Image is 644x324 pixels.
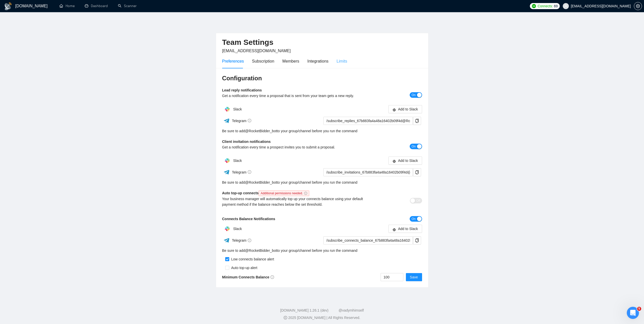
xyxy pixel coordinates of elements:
span: copy [413,119,421,123]
span: 5 [637,307,641,311]
div: Preferences [222,58,244,64]
b: Auto top-up connects [222,191,311,195]
div: Be sure to add to your group/channel before you run the command [222,180,422,185]
button: copy [413,117,421,125]
span: slack [392,108,396,112]
b: Client invitation notifications [222,140,271,144]
button: setting [634,2,642,10]
a: setting [634,4,642,8]
div: Members [282,58,299,64]
span: info-circle [271,275,274,279]
span: Add to Slack [398,226,418,232]
span: copy [413,238,421,242]
div: Get a notification every time a proposal that is sent from your team gets a new reply. [222,93,372,99]
span: info-circle [248,239,251,242]
span: Telegram [232,238,251,242]
b: Connects Balance Notifications [222,217,275,221]
span: Add to Slack [398,158,418,163]
span: Slack [233,227,242,231]
span: [EMAIL_ADDRESS][DOMAIN_NAME] [222,49,291,53]
button: copy [413,236,421,244]
a: @RocketBidder_bot [245,248,277,253]
div: Integrations [307,58,329,64]
div: 2025 [DOMAIN_NAME] | All Rights Reserved. [4,315,640,320]
span: user [564,4,568,8]
div: Auto top-up alert [229,265,258,271]
img: hpQkSZIkSZIkSZIkSZIkSZIkSZIkSZIkSZIkSZIkSZIkSZIkSZIkSZIkSZIkSZIkSZIkSZIkSZIkSZIkSZIkSZIkSZIkSZIkS... [222,156,232,166]
div: Subscription [252,58,274,64]
span: info-circle [304,192,307,195]
img: upwork-logo.png [532,4,536,8]
div: Limits [337,58,347,64]
img: ww3wtPAAAAAElFTkSuQmCC [223,237,230,243]
a: @vadymhimself [339,308,364,312]
span: Telegram [232,170,251,174]
span: Telegram [232,119,251,123]
span: slack [392,159,396,163]
span: Slack [233,107,242,111]
div: Get a notification every time a prospect invites you to submit a proposal. [222,144,372,150]
span: Save [410,274,418,280]
iframe: Intercom live chat [627,307,639,319]
span: Slack [233,159,242,163]
div: Be sure to add to your group/channel before you run the command [222,128,422,134]
div: Low connects balance alert [229,256,274,262]
img: hpQkSZIkSZIkSZIkSZIkSZIkSZIkSZIkSZIkSZIkSZIkSZIkSZIkSZIkSZIkSZIkSZIkSZIkSZIkSZIkSZIkSZIkSZIkSZIkS... [222,104,232,114]
b: Minimum Connects Balance [222,275,274,279]
img: logo [4,2,12,10]
a: homeHome [59,4,75,8]
h3: Configuration [222,74,422,82]
img: ww3wtPAAAAAElFTkSuQmCC [223,118,230,124]
span: info-circle [248,119,251,122]
a: [DOMAIN_NAME] 1.26.1 (dev) [280,308,328,312]
span: Add to Slack [398,106,418,112]
button: copy [413,168,421,176]
span: On [411,216,416,222]
button: slackAdd to Slack [388,225,422,233]
a: dashboardDashboard [85,4,108,8]
span: 69 [554,3,558,9]
a: @RocketBidder_bot [245,180,277,185]
b: Lead reply notifications [222,88,262,92]
span: Additional permissions needed. [259,190,309,196]
img: hpQkSZIkSZIkSZIkSZIkSZIkSZIkSZIkSZIkSZIkSZIkSZIkSZIkSZIkSZIkSZIkSZIkSZIkSZIkSZIkSZIkSZIkSZIkSZIkS... [222,224,232,234]
img: ww3wtPAAAAAElFTkSuQmCC [223,169,230,175]
h2: Team Settings [222,37,422,48]
span: Connects: [537,3,553,9]
a: searchScanner [118,4,137,8]
div: Your business manager will automatically top up your connects balance using your default payment ... [222,196,372,207]
button: Save [406,273,422,281]
button: slackAdd to Slack [388,105,422,113]
span: info-circle [248,170,251,174]
span: copy [413,170,421,174]
div: Be sure to add to your group/channel before you run the command [222,248,422,253]
span: On [411,92,416,98]
span: copyright [284,316,287,319]
span: On [411,144,416,149]
button: slackAdd to Slack [388,157,422,165]
span: Off [416,198,420,203]
span: slack [392,227,396,231]
a: @RocketBidder_bot [245,128,277,134]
